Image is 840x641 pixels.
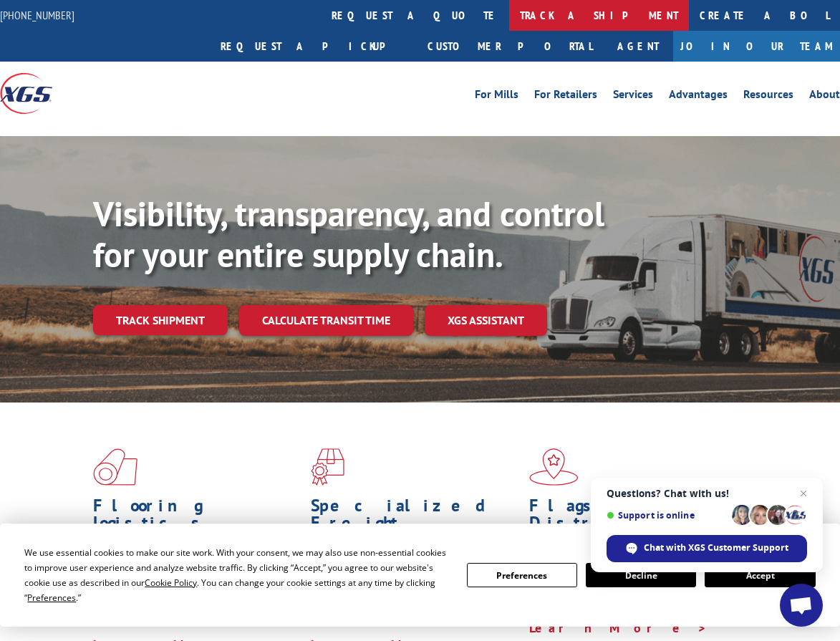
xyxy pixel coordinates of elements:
[669,89,728,105] a: Advantages
[467,563,577,587] button: Preferences
[93,448,137,486] img: xgs-icon-total-supply-chain-intelligence-red
[795,485,812,502] span: Close chat
[425,305,547,336] a: XGS ASSISTANT
[586,563,696,587] button: Decline
[529,620,708,636] a: Learn More >
[27,592,76,604] span: Preferences
[673,31,840,62] a: Join Our Team
[24,545,449,605] div: We use essential cookies to make our site work. With your consent, we may also use non-essential ...
[93,305,228,335] a: Track shipment
[529,448,579,486] img: xgs-icon-flagship-distribution-model-red
[534,89,597,105] a: For Retailers
[239,305,413,336] a: Calculate transit time
[809,89,840,105] a: About
[93,191,604,277] b: Visibility, transparency, and control for your entire supply chain.
[417,31,603,62] a: Customer Portal
[603,31,673,62] a: Agent
[475,89,518,105] a: For Mills
[613,89,653,105] a: Services
[743,89,793,105] a: Resources
[705,563,815,587] button: Accept
[607,535,807,562] div: Chat with XGS Customer Support
[210,31,417,62] a: Request a pickup
[311,497,518,556] h1: Specialized Freight Experts
[311,448,344,486] img: xgs-icon-focused-on-flooring-red
[607,488,807,499] span: Questions? Chat with us!
[607,510,727,521] span: Support is online
[93,497,300,556] h1: Flooring Logistics Solutions
[145,577,197,589] span: Cookie Policy
[644,541,788,554] span: Chat with XGS Customer Support
[529,497,736,556] h1: Flagship Distribution Model
[780,584,823,627] div: Open chat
